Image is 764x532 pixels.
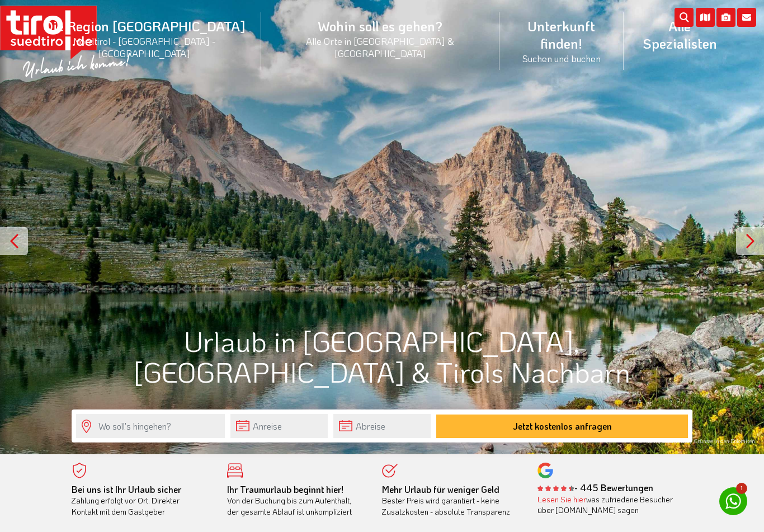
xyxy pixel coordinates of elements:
[72,484,210,517] div: Zahlung erfolgt vor Ort. Direkter Kontakt mit dem Gastgeber
[736,483,747,494] span: 1
[716,8,735,27] i: Fotogalerie
[72,483,181,495] b: Bei uns ist Ihr Urlaub sicher
[382,484,521,517] div: Bester Preis wird garantiert - keine Zusatzkosten - absolute Transparenz
[76,414,225,438] input: Wo soll's hingehen?
[537,494,586,505] a: Lesen Sie hier
[230,414,328,438] input: Anreise
[737,8,756,27] i: Kontakt
[696,8,715,27] i: Karte öffnen
[261,5,499,72] a: Wohin soll es gehen?Alle Orte in [GEOGRAPHIC_DATA] & [GEOGRAPHIC_DATA]
[436,415,688,438] button: Jetzt kostenlos anfragen
[499,5,624,77] a: Unterkunft finden!Suchen und buchen
[41,35,248,59] small: Nordtirol - [GEOGRAPHIC_DATA] - [GEOGRAPHIC_DATA]
[624,5,736,64] a: Alle Spezialisten
[28,5,261,72] a: Die Region [GEOGRAPHIC_DATA]Nordtirol - [GEOGRAPHIC_DATA] - [GEOGRAPHIC_DATA]
[227,484,366,517] div: Von der Buchung bis zum Aufenthalt, der gesamte Ablauf ist unkompliziert
[719,487,747,515] a: 1
[382,483,499,495] b: Mehr Urlaub für weniger Geld
[333,414,431,438] input: Abreise
[275,35,486,59] small: Alle Orte in [GEOGRAPHIC_DATA] & [GEOGRAPHIC_DATA]
[227,483,343,495] b: Ihr Traumurlaub beginnt hier!
[537,482,653,493] b: - 445 Bewertungen
[537,494,676,516] div: was zufriedene Besucher über [DOMAIN_NAME] sagen
[513,52,610,64] small: Suchen und buchen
